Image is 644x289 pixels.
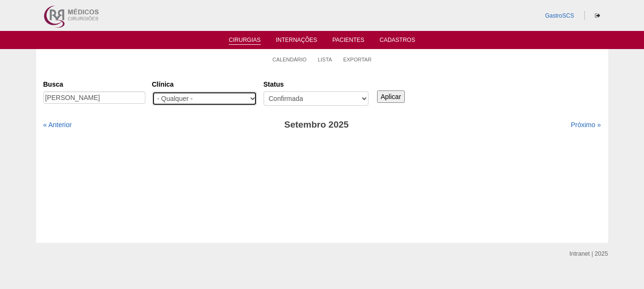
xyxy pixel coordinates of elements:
[318,56,332,63] a: Lista
[595,13,600,19] i: Sair
[276,37,317,46] a: Internações
[332,37,364,46] a: Pacientes
[571,121,601,129] a: Próximo »
[43,121,72,129] a: « Anterior
[570,249,608,259] div: Intranet | 2025
[273,56,307,63] a: Calendário
[377,90,405,103] input: Aplicar
[43,80,145,89] label: Busca
[343,56,372,63] a: Exportar
[545,12,574,19] a: GastroSCS
[152,80,257,89] label: Clínica
[379,37,415,46] a: Cadastros
[177,118,456,132] h3: Setembro 2025
[229,37,261,45] a: Cirurgias
[43,91,145,104] input: Digite os termos que você deseja procurar.
[264,80,368,89] label: Status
